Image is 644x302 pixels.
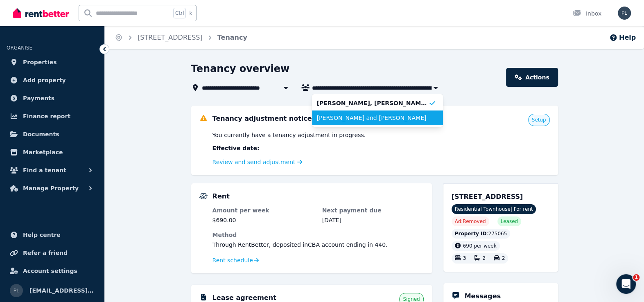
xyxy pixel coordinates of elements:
[23,93,54,103] span: Payments
[212,131,366,139] span: You currently have a tenancy adjustment in progress.
[482,256,486,261] span: 2
[7,263,98,279] a: Account settings
[23,183,79,193] span: Manage Property
[212,256,253,264] span: Rent schedule
[7,108,98,124] a: Finance report
[10,284,23,297] img: plmarkt@gmail.com
[7,45,32,51] span: ORGANISE
[212,206,314,214] dt: Amount per week
[452,204,536,214] span: Residential Townhouse | For rent
[212,216,314,224] dd: $690.00
[465,291,501,301] h5: Messages
[317,99,428,107] span: [PERSON_NAME], [PERSON_NAME], [PERSON_NAME], and [PERSON_NAME]
[7,227,98,243] a: Help centre
[7,180,98,196] button: Manage Property
[173,8,186,18] span: Ctrl
[455,218,486,225] span: Ad: Removed
[322,216,424,224] dd: [DATE]
[199,193,208,199] img: Rental Payments
[105,26,257,49] nav: Breadcrumb
[212,256,259,264] a: Rent schedule
[616,274,636,294] iframe: Intercom live chat
[23,147,63,157] span: Marketplace
[29,286,95,295] span: [EMAIL_ADDRESS][DOMAIN_NAME]
[212,192,230,201] h5: Rent
[501,218,518,225] span: Leased
[506,68,558,87] a: Actions
[7,144,98,160] a: Marketplace
[7,245,98,261] a: Refer a friend
[573,9,601,18] div: Inbox
[7,162,98,178] button: Find a tenant
[23,248,68,258] span: Refer a friend
[317,114,428,122] span: [PERSON_NAME] and [PERSON_NAME]
[618,7,631,20] img: plmarkt@gmail.com
[191,62,290,75] h1: Tenancy overview
[212,114,312,124] h5: Tenancy adjustment notice
[452,229,511,239] div: : 275065
[7,72,98,88] a: Add property
[23,165,66,175] span: Find a tenant
[23,230,61,240] span: Help centre
[502,256,505,261] span: 2
[7,90,98,106] a: Payments
[189,10,192,16] span: k
[23,75,66,85] span: Add property
[23,111,70,121] span: Finance report
[23,129,59,139] span: Documents
[532,117,546,123] span: Setup
[609,33,636,43] button: Help
[7,54,98,70] a: Properties
[23,266,77,276] span: Account settings
[322,206,424,214] dt: Next payment due
[212,159,303,165] a: Review and send adjustment
[633,274,639,281] span: 1
[452,193,523,201] span: [STREET_ADDRESS]
[212,241,388,248] span: Through RentBetter , deposited in CBA account ending in 440 .
[463,256,466,261] span: 3
[23,57,57,67] span: Properties
[463,243,497,249] span: 690 per week
[212,144,260,152] span: Effective date :
[13,7,69,19] img: RentBetter
[7,126,98,142] a: Documents
[138,34,203,41] a: [STREET_ADDRESS]
[455,230,487,237] span: Property ID
[212,231,424,239] dt: Method
[217,34,247,41] a: Tenancy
